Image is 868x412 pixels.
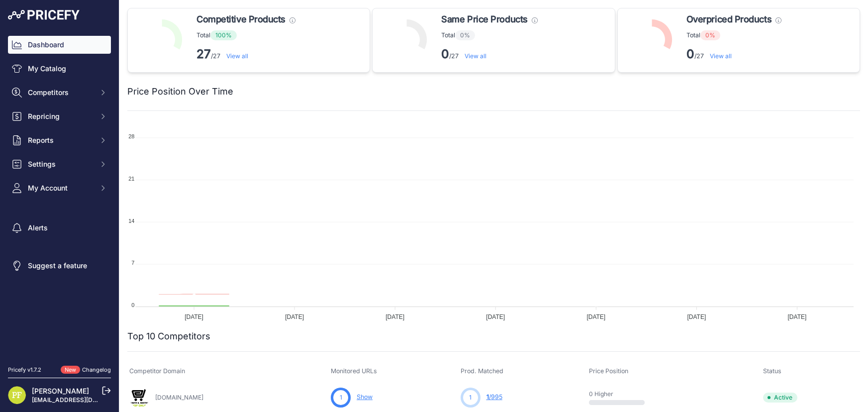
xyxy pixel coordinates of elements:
span: 1 [340,393,342,402]
a: Alerts [8,219,111,237]
span: Overpriced Products [686,12,772,26]
tspan: [DATE] [185,313,203,320]
span: Price Position [589,367,628,375]
tspan: [DATE] [788,313,807,320]
button: Repricing [8,107,111,125]
tspan: 0 [131,302,134,308]
a: View all [226,52,248,60]
p: /27 [441,46,537,62]
p: Total [441,30,537,40]
a: [DOMAIN_NAME] [155,394,203,401]
a: Show [357,393,373,401]
span: 1 [469,393,472,402]
span: 0% [700,30,720,40]
tspan: [DATE] [687,313,706,320]
span: Monitored URLs [331,367,377,375]
tspan: 21 [128,176,134,182]
button: Reports [8,131,111,149]
tspan: 28 [128,133,134,139]
a: Suggest a feature [8,257,111,275]
a: View all [465,52,486,60]
p: 0 Higher [589,390,653,398]
a: Changelog [82,366,111,373]
a: 1/995 [486,393,502,401]
span: Settings [28,159,93,169]
p: /27 [686,46,781,62]
span: Status [763,367,781,375]
nav: Sidebar [8,36,111,354]
tspan: [DATE] [486,313,505,320]
a: View all [710,52,732,60]
span: New [61,366,80,374]
span: Competitive Products [196,12,286,26]
span: Competitor Domain [129,367,185,375]
p: Total [196,30,295,40]
button: Settings [8,155,111,173]
span: 0% [455,30,475,40]
h2: Price Position Over Time [127,85,233,99]
button: Competitors [8,84,111,102]
strong: 27 [196,47,211,61]
span: 100% [210,30,237,40]
p: /27 [196,46,295,62]
strong: 0 [686,47,694,61]
tspan: [DATE] [285,313,304,320]
div: Pricefy v1.7.2 [8,366,41,374]
span: Active [763,393,797,403]
p: Total [686,30,781,40]
tspan: [DATE] [586,313,605,320]
span: Same Price Products [441,12,527,26]
a: My Catalog [8,60,111,78]
strong: 0 [441,47,449,61]
span: Repricing [28,111,93,121]
span: 1 [486,393,489,401]
span: Competitors [28,88,93,98]
tspan: 7 [131,260,134,266]
a: [PERSON_NAME] [32,387,89,395]
a: Dashboard [8,36,111,54]
h2: Top 10 Competitors [127,329,210,343]
img: Pricefy Logo [8,10,80,20]
a: [EMAIL_ADDRESS][DOMAIN_NAME] [32,396,136,404]
span: Reports [28,135,93,145]
button: My Account [8,179,111,197]
tspan: 14 [128,218,134,224]
tspan: [DATE] [386,313,404,320]
span: My Account [28,183,93,193]
span: Prod. Matched [461,367,503,375]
